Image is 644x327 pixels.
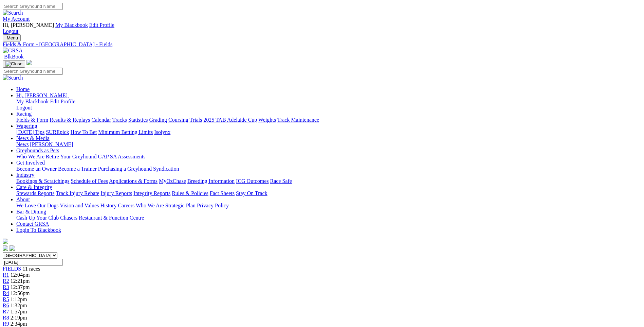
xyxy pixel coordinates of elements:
[11,278,30,284] span: 12:21pm
[30,141,73,147] a: [PERSON_NAME]
[5,61,22,67] img: Close
[3,68,63,75] input: Search
[3,22,54,28] span: Hi, [PERSON_NAME]
[3,266,21,272] span: FIELDS
[46,129,69,135] a: SUREpick
[98,129,153,135] a: Minimum Betting Limits
[11,303,27,308] span: 1:32pm
[3,10,23,16] img: Search
[11,272,30,278] span: 12:04pm
[60,203,99,208] a: Vision and Values
[16,154,44,159] a: Who We Are
[22,266,40,272] span: 11 races
[16,215,59,221] a: Cash Up Your Club
[236,178,269,184] a: ICG Outcomes
[11,284,30,290] span: 12:37pm
[7,35,18,40] span: Menu
[11,296,27,302] span: 1:12pm
[277,117,319,123] a: Track Maintenance
[16,203,641,209] div: About
[16,221,49,227] a: Contact GRSA
[270,178,292,184] a: Race Safe
[11,309,27,314] span: 1:57pm
[16,117,641,123] div: Racing
[3,278,9,284] a: R2
[189,117,202,123] a: Trials
[55,22,88,28] a: My Blackbook
[91,117,111,123] a: Calendar
[153,166,179,172] a: Syndication
[11,290,30,296] span: 12:56pm
[16,203,58,208] a: We Love Our Dogs
[16,92,68,98] span: Hi, [PERSON_NAME]
[71,129,97,135] a: How To Bet
[26,60,32,65] img: logo-grsa-white.png
[100,190,132,196] a: Injury Reports
[3,16,30,22] a: My Account
[16,166,57,172] a: Become an Owner
[16,172,34,178] a: Industry
[16,86,30,92] a: Home
[11,321,27,327] span: 2:34pm
[159,178,186,184] a: MyOzChase
[3,60,25,68] button: Toggle navigation
[71,178,108,184] a: Schedule of Fees
[3,290,9,296] a: R4
[16,209,46,214] a: Bar & Dining
[3,41,641,48] a: Fields & Form - [GEOGRAPHIC_DATA] - Fields
[16,196,30,202] a: About
[3,54,24,59] a: BlkBook
[3,3,63,10] input: Search
[3,245,8,251] img: facebook.svg
[3,22,641,34] div: My Account
[50,99,75,104] a: Edit Profile
[16,184,52,190] a: Care & Integrity
[258,117,276,123] a: Weights
[133,190,170,196] a: Integrity Reports
[58,166,97,172] a: Become a Trainer
[16,123,37,129] a: Wagering
[16,99,49,104] a: My Blackbook
[3,315,9,321] a: R8
[16,160,45,166] a: Get Involved
[98,166,152,172] a: Purchasing a Greyhound
[172,190,208,196] a: Rules & Policies
[16,166,641,172] div: Get Involved
[210,190,235,196] a: Fact Sheets
[168,117,188,123] a: Coursing
[100,203,116,208] a: History
[3,48,23,54] img: GRSA
[165,203,196,208] a: Strategic Plan
[149,117,167,123] a: Grading
[154,129,170,135] a: Isolynx
[3,296,9,302] a: R5
[16,227,61,233] a: Login To Blackbook
[16,141,29,147] a: News
[203,117,257,123] a: 2025 TAB Adelaide Cup
[136,203,164,208] a: Who We Are
[16,190,54,196] a: Stewards Reports
[3,259,63,266] input: Select date
[16,141,641,148] div: News & Media
[46,154,97,159] a: Retire Your Greyhound
[11,315,27,321] span: 2:19pm
[60,215,144,221] a: Chasers Restaurant & Function Centre
[16,129,44,135] a: [DATE] Tips
[187,178,235,184] a: Breeding Information
[197,203,229,208] a: Privacy Policy
[16,215,641,221] div: Bar & Dining
[16,148,59,153] a: Greyhounds as Pets
[3,303,9,308] a: R6
[16,135,50,141] a: News & Media
[3,321,9,327] span: R9
[10,245,15,251] img: twitter.svg
[3,239,8,244] img: logo-grsa-white.png
[112,117,127,123] a: Tracks
[16,178,641,184] div: Industry
[3,309,9,314] a: R7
